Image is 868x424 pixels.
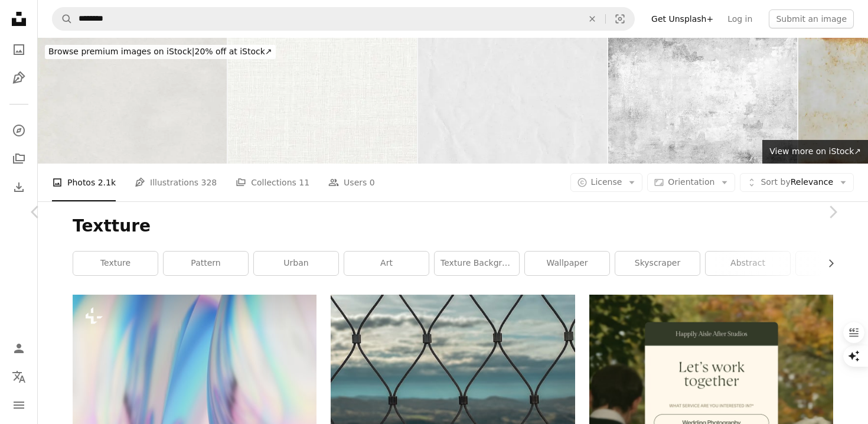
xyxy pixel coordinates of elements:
button: License [570,173,643,192]
img: White paper texture background [38,38,227,164]
button: Visual search [606,8,634,30]
span: Sort by [761,177,790,187]
form: Find visuals sitewide [52,7,635,31]
button: Submit an image [769,9,854,28]
button: Sort byRelevance [740,173,854,192]
a: Browse premium images on iStock|20% off at iStock↗ [38,38,283,66]
a: View more on iStock↗ [762,140,868,164]
span: 0 [370,176,375,189]
span: Browse premium images on iStock | [48,47,194,56]
a: a blurry image of a blue and pink background [73,381,316,392]
a: pattern [164,252,248,275]
button: Clear [579,8,605,30]
a: Collections [7,147,31,171]
a: texture background [435,252,519,275]
span: 11 [299,176,309,189]
a: Explore [7,119,31,142]
span: 328 [201,176,217,189]
a: Photos [7,38,31,61]
span: Orientation [668,177,714,187]
a: urban [254,252,338,275]
a: Log in [720,9,759,28]
img: Art grunge background [608,38,797,164]
a: art [344,252,429,275]
a: skyscraper [615,252,700,275]
a: Next [797,155,868,269]
button: Orientation [647,173,735,192]
a: Illustrations 328 [135,164,217,201]
a: Collections 11 [236,164,309,201]
span: View more on iStock ↗ [769,146,861,156]
button: Language [7,365,31,389]
a: Users 0 [328,164,375,201]
a: texture [73,252,158,275]
a: Illustrations [7,66,31,90]
a: Log in / Sign up [7,337,31,360]
span: 20% off at iStock ↗ [48,47,272,56]
h1: Textture [73,216,833,237]
a: wallpaper [525,252,609,275]
span: Relevance [761,177,833,188]
button: Search Unsplash [53,8,73,30]
button: Menu [7,393,31,417]
img: light beige cloth texture, linen fabric as background [228,38,417,164]
a: abstract [706,252,790,275]
img: Closeup of white crumpled paper for texture background [418,38,607,164]
a: Get Unsplash+ [644,9,720,28]
span: License [591,177,622,187]
a: a close up of a fence with mountains in the background [331,374,575,385]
